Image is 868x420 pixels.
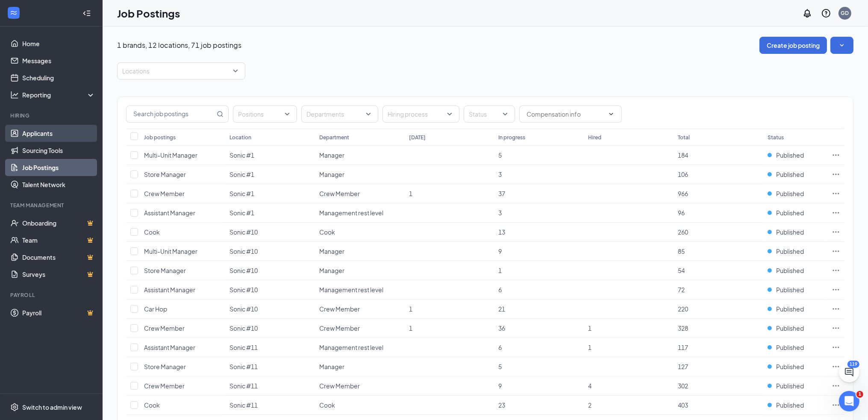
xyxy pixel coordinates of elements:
span: 184 [678,151,688,159]
span: Multi-Unit Manager [144,151,197,159]
svg: Ellipses [832,151,840,159]
span: Sonic #11 [230,382,258,390]
span: Sonic #10 [230,305,258,313]
span: 117 [678,344,688,351]
span: Manager [319,247,344,255]
td: Sonic #10 [225,319,315,338]
a: Home [22,35,95,52]
span: 4 [588,382,591,390]
div: Department [319,134,349,141]
span: Published [776,228,804,236]
div: Job postings [144,134,176,141]
input: Search job postings [127,106,215,122]
svg: Ellipses [832,266,840,275]
svg: ChevronDown [608,111,615,117]
svg: SmallChevronDown [838,41,846,50]
span: 5 [498,151,502,159]
div: Switch to admin view [22,403,82,411]
a: PayrollCrown [22,304,95,321]
td: Manager [315,146,405,165]
span: Store Manager [144,170,186,178]
span: Assistant Manager [144,344,195,351]
td: Crew Member [315,319,405,338]
span: 37 [498,190,505,197]
svg: ChatActive [844,367,854,377]
span: 1 [498,267,502,274]
th: In progress [494,129,584,146]
button: SmallChevronDown [830,37,853,54]
a: Applicants [22,125,95,142]
span: 9 [498,247,502,255]
th: Total [674,129,763,146]
span: Store Manager [144,363,186,370]
td: Management rest level [315,280,405,300]
svg: Settings [10,403,19,411]
span: Sonic #10 [230,324,258,332]
span: Published [776,382,804,390]
span: 13 [498,228,505,236]
span: 1 [409,305,412,313]
td: Management rest level [315,203,405,223]
div: 119 [847,361,859,368]
span: Assistant Manager [144,286,195,294]
span: 6 [498,286,502,294]
svg: MagnifyingGlass [217,111,224,117]
td: Manager [315,165,405,184]
td: Sonic #10 [225,300,315,319]
span: 3 [498,170,502,178]
span: Cook [144,228,160,236]
span: Published [776,324,804,332]
svg: WorkstreamLogo [9,9,18,17]
span: Sonic #11 [230,344,258,351]
span: 96 [678,209,685,217]
svg: Collapse [82,9,91,18]
svg: Notifications [802,8,812,18]
svg: Ellipses [832,170,840,179]
span: 3 [498,209,502,217]
span: Sonic #11 [230,401,258,409]
td: Sonic #1 [225,203,315,223]
iframe: Intercom live chat [839,391,859,411]
span: Sonic #10 [230,286,258,294]
a: Talent Network [22,176,95,193]
span: Crew Member [144,382,185,390]
svg: Ellipses [832,401,840,409]
span: Sonic #10 [230,267,258,274]
span: Sonic #11 [230,363,258,370]
span: 966 [678,190,688,197]
span: Manager [319,170,344,178]
svg: Ellipses [832,362,840,371]
span: Published [776,266,804,275]
span: 1 [409,324,412,332]
a: Scheduling [22,69,95,86]
td: Sonic #10 [225,261,315,280]
svg: Ellipses [832,247,840,256]
span: Published [776,401,804,409]
div: GD [841,9,849,17]
td: Crew Member [315,184,405,203]
span: 403 [678,401,688,409]
span: Crew Member [319,324,360,332]
a: OnboardingCrown [22,214,95,232]
span: Published [776,247,804,256]
span: 36 [498,324,505,332]
span: 23 [498,401,505,409]
span: Car Hop [144,305,167,313]
span: Published [776,151,804,159]
td: Sonic #10 [225,242,315,261]
td: Crew Member [315,376,405,396]
span: Manager [319,267,344,274]
span: 9 [498,382,502,390]
span: 220 [678,305,688,313]
span: 6 [498,344,502,351]
td: Sonic #1 [225,184,315,203]
span: Published [776,285,804,294]
span: 1 [856,391,863,398]
svg: Ellipses [832,382,840,390]
span: 54 [678,267,685,274]
span: 127 [678,363,688,370]
span: Crew Member [319,305,360,313]
span: 328 [678,324,688,332]
svg: Ellipses [832,343,840,352]
svg: QuestionInfo [821,8,831,18]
